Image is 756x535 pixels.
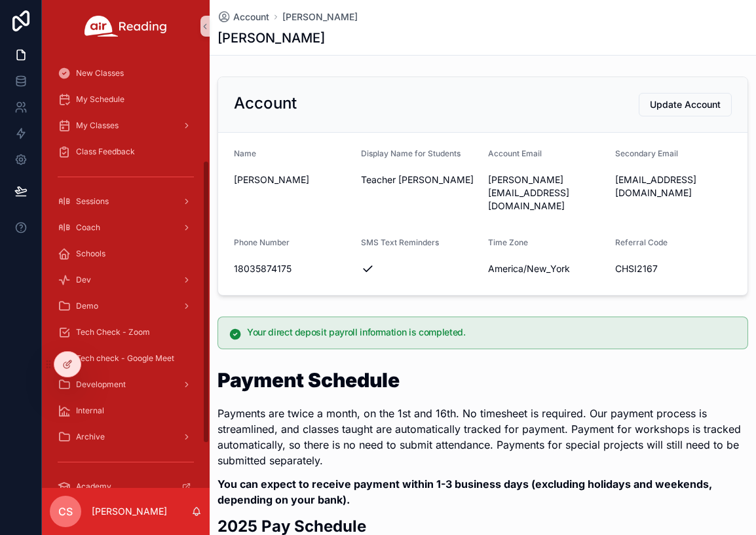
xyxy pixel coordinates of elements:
p: [PERSON_NAME] [92,505,167,518]
span: CHSI2167 [615,262,732,275]
div: scrollable content [42,52,210,488]
span: My Schedule [76,94,124,105]
span: [PERSON_NAME] [234,173,350,186]
span: Time Zone [488,237,528,247]
a: Development [50,373,202,396]
button: Update Account [639,93,732,116]
span: Update Account [650,98,721,111]
h1: Payment Schedule [217,370,748,390]
h1: [PERSON_NAME] [217,29,325,47]
span: SMS Text Reminders [361,237,439,247]
span: Dev [76,275,91,285]
a: Tech Check - Zoom [50,320,202,344]
span: Internal [76,406,104,416]
span: Phone Number [234,237,290,247]
span: Secondary Email [615,148,678,158]
span: Tech check - Google Meet [76,353,174,364]
span: Schools [76,249,105,259]
span: My Classes [76,120,119,131]
p: Payments are twice a month, on the 1st and 16th. No timesheet is required. Our payment process is... [217,406,748,468]
a: Sessions [50,190,202,213]
img: App logo [85,16,167,37]
span: Demo [76,301,98,311]
a: [PERSON_NAME] [282,10,358,24]
span: Referral Code [615,237,668,247]
a: My Classes [50,114,202,137]
a: Tech check - Google Meet [50,347,202,370]
a: New Classes [50,61,202,85]
span: Sessions [76,196,109,207]
span: [EMAIL_ADDRESS][DOMAIN_NAME] [615,173,732,199]
a: My Schedule [50,88,202,111]
span: Archive [76,432,105,442]
a: Class Feedback [50,140,202,164]
a: Academy [50,475,202,498]
span: Name [234,148,256,158]
h5: Your direct deposit payroll information is completed. [247,328,737,337]
span: Class Feedback [76,147,135,157]
span: [PERSON_NAME][EMAIL_ADDRESS][DOMAIN_NAME] [488,173,605,213]
a: Coach [50,216,202,239]
span: Development [76,379,126,390]
span: Account Email [488,148,542,158]
strong: You can expect to receive payment within 1-3 business days (excluding holidays and weekends, depe... [217,477,712,506]
a: Demo [50,294,202,318]
span: Display Name for Students [361,148,461,158]
a: Archive [50,425,202,449]
span: Teacher [PERSON_NAME] [361,173,478,186]
a: Internal [50,399,202,423]
span: America/New_York [488,262,570,275]
span: CS [58,504,73,519]
span: New Classes [76,68,124,78]
span: Academy [76,481,111,492]
a: Dev [50,268,202,292]
a: Schools [50,242,202,266]
h2: Account [234,93,297,114]
span: 18035874175 [234,262,350,275]
a: Account [217,10,269,24]
span: Coach [76,222,100,233]
span: Account [233,10,269,24]
span: Tech Check - Zoom [76,327,150,337]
